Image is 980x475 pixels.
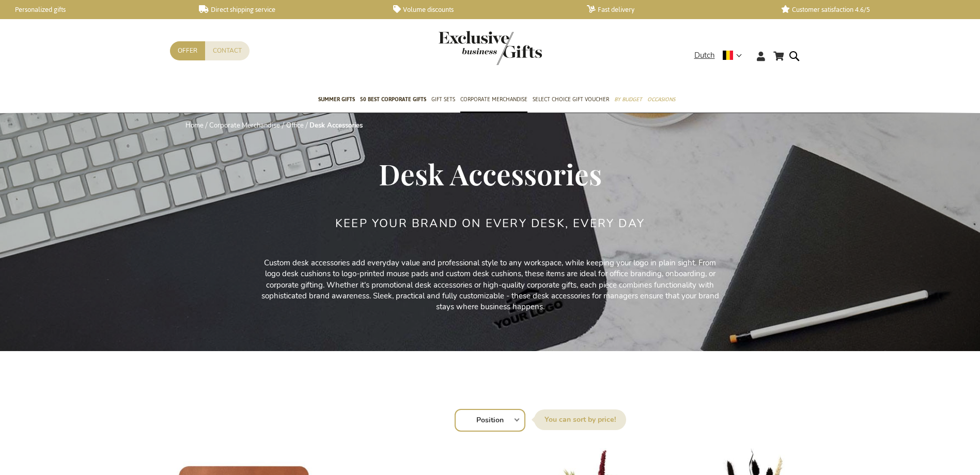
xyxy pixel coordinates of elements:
p: Custom desk accessories add everyday value and professional style to any workspace, while keeping... [258,258,723,313]
a: Offer [170,41,205,60]
span: Desk Accessories [379,154,602,193]
a: Corporate Merchandise [209,121,280,130]
span: Corporate Merchandise [460,94,527,105]
a: Home [185,121,204,130]
span: Dutch [694,50,715,61]
font: Volume discounts [403,3,454,16]
font: Personalized gifts [15,3,66,16]
span: Summer gifts [318,94,355,105]
strong: Desk Accessories [309,121,363,130]
span: By Budget [614,94,642,105]
a: Contact [205,41,250,60]
img: Exclusive Business gifts logo [439,31,542,65]
a: Volume discounts [393,5,570,14]
div: Dutch [694,50,749,61]
font: Customer satisfaction 4.6/5 [792,3,870,16]
label: Sort by [534,409,626,430]
font: Direct shipping service [211,3,275,16]
font: Fast delivery [598,3,634,16]
span: Occasions [647,94,675,105]
h2: Keep your brand on every desk, every day [335,217,645,230]
a: Direct shipping service [199,5,376,14]
a: Personalized gifts [5,5,182,14]
a: Office [286,121,304,130]
a: Store logo [439,31,490,65]
a: Customer satisfaction 4.6/5 [781,5,958,14]
span: Gift Sets [431,94,455,105]
a: Fast delivery [587,5,764,14]
span: Select Choice Gift Voucher [533,94,609,105]
span: 50 Best Corporate Gifts [360,94,426,105]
